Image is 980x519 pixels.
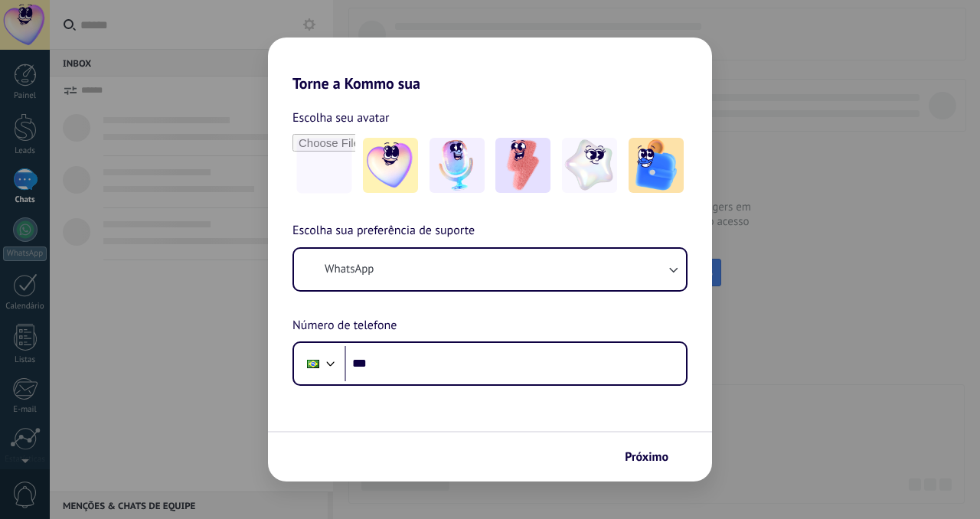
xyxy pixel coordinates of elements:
[430,138,485,193] img: -2.jpeg
[562,138,617,193] img: -4.jpeg
[292,221,475,241] span: Escolha sua preferência de suporte
[268,38,712,93] h2: Torne a Kommo sua
[292,316,397,336] span: Número de telefone
[363,138,418,193] img: -1.jpeg
[325,262,374,277] span: WhatsApp
[618,444,689,470] button: Próximo
[495,138,550,193] img: -3.jpeg
[292,108,390,128] span: Escolha seu avatar
[625,452,668,462] span: Próximo
[629,138,684,193] img: -5.jpeg
[299,348,328,380] div: Brazil: + 55
[294,249,686,290] button: WhatsApp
